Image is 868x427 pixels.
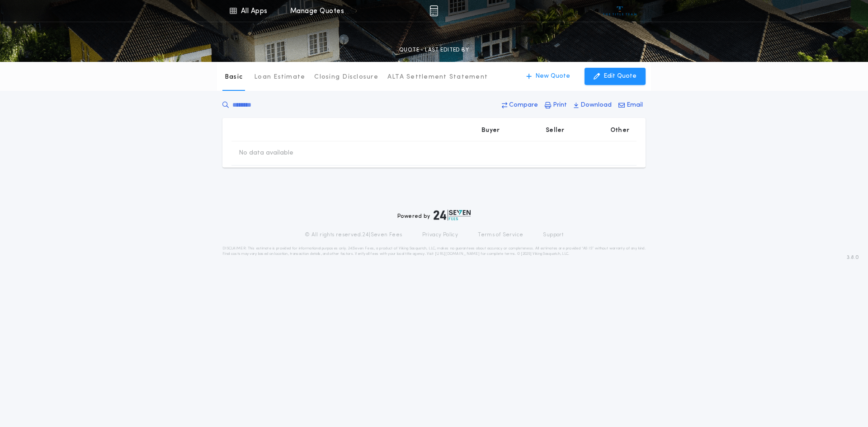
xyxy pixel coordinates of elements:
[499,97,541,113] button: Compare
[509,101,538,110] p: Compare
[627,101,643,110] p: Email
[535,72,570,81] p: New Quote
[222,246,646,257] p: DISCLAIMER: This estimate is provided for informational purposes only. 24|Seven Fees, a product o...
[399,46,469,55] p: QUOTE - LAST EDITED BY
[546,126,565,135] p: Seller
[610,126,629,135] p: Other
[603,6,637,15] img: vs-icon
[481,126,500,135] p: Buyer
[478,231,523,239] a: Terms of Service
[434,210,471,221] img: logo
[231,141,301,165] td: No data available
[387,73,488,82] p: ALTA Settlement Statement
[580,101,612,110] p: Download
[604,72,637,81] p: Edit Quote
[314,73,378,82] p: Closing Disclosure
[429,5,438,16] img: img
[254,73,305,82] p: Loan Estimate
[585,68,646,85] button: Edit Quote
[305,231,402,239] p: © All rights reserved. 24|Seven Fees
[517,68,579,85] button: New Quote
[543,231,563,239] a: Support
[847,253,859,262] span: 3.8.0
[225,73,243,82] p: Basic
[435,252,480,256] a: [URL][DOMAIN_NAME]
[397,210,471,221] div: Powered by
[422,231,458,239] a: Privacy Policy
[542,97,570,113] button: Print
[553,101,567,110] p: Print
[571,97,614,113] button: Download
[616,97,646,113] button: Email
